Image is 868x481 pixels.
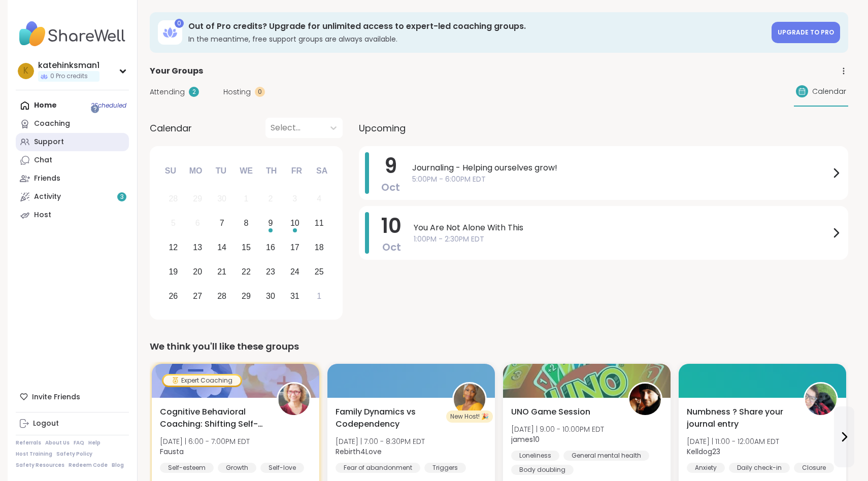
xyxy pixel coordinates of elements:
img: Kelldog23 [805,384,837,415]
div: Sa [311,160,333,182]
a: Activity3 [16,188,129,206]
span: Oct [381,180,400,194]
div: Not available Sunday, September 28th, 2025 [162,188,184,210]
div: Choose Thursday, October 9th, 2025 [260,213,282,234]
div: Choose Wednesday, October 29th, 2025 [236,285,257,307]
div: Choose Wednesday, October 22nd, 2025 [236,261,257,283]
div: 10 [290,216,299,230]
div: Choose Sunday, October 12th, 2025 [162,237,184,259]
div: 25 [315,265,324,279]
div: Choose Saturday, November 1st, 2025 [308,285,330,307]
div: Choose Thursday, October 23rd, 2025 [260,261,282,283]
div: 19 [169,265,178,279]
span: 3 [120,193,124,201]
div: 28 [169,192,178,205]
div: 14 [217,240,226,254]
div: 0 [255,87,265,97]
div: Loneliness [511,451,559,461]
div: 8 [244,216,249,230]
div: Choose Thursday, October 30th, 2025 [260,285,282,307]
a: Coaching [16,115,129,133]
span: 5:00PM - 6:00PM EDT [412,174,830,185]
img: Rebirth4Love [454,384,485,415]
span: Attending [150,87,185,97]
b: Kelldog23 [687,446,720,457]
span: Hosting [223,87,251,97]
span: [DATE] | 6:00 - 7:00PM EDT [160,436,250,446]
div: Th [260,160,283,182]
a: Host Training [16,451,52,458]
a: Redeem Code [69,462,108,469]
div: Choose Sunday, October 26th, 2025 [162,285,184,307]
div: 31 [290,289,299,303]
div: Choose Tuesday, October 28th, 2025 [211,285,233,307]
a: Friends [16,169,129,188]
span: Oct [382,240,401,254]
div: 30 [266,289,275,303]
a: Chat [16,151,129,169]
h3: In the meantime, free support groups are always available. [188,34,765,44]
img: james10 [629,384,661,415]
div: Choose Friday, October 10th, 2025 [284,213,306,234]
div: Host [34,210,51,220]
div: Logout [33,419,59,429]
div: Choose Saturday, October 11th, 2025 [308,213,330,234]
div: 28 [217,289,226,303]
span: Cognitive Behavioral Coaching: Shifting Self-Talk [160,406,265,430]
span: Calendar [150,121,192,135]
div: Choose Sunday, October 19th, 2025 [162,261,184,283]
a: Blog [112,462,124,469]
span: Journaling - Helping ourselves grow! [412,162,830,174]
span: [DATE] | 7:00 - 8:30PM EDT [336,436,425,446]
img: Fausta [278,384,310,415]
div: Choose Friday, October 31st, 2025 [284,285,306,307]
img: ShareWell Nav Logo [16,16,129,52]
div: 1 [244,192,249,205]
div: 5 [171,216,176,230]
div: 4 [317,192,321,205]
span: [DATE] | 11:00 - 12:00AM EDT [687,436,779,446]
div: 29 [242,289,251,303]
div: 22 [242,265,251,279]
h3: Out of Pro credits? Upgrade for unlimited access to expert-led coaching groups. [188,21,765,32]
div: 0 [175,19,184,28]
div: Not available Saturday, October 4th, 2025 [308,188,330,210]
div: General mental health [563,451,649,461]
div: Chat [34,155,52,165]
a: About Us [45,439,70,446]
div: 9 [268,216,273,230]
div: Daily check-in [729,463,790,473]
div: 3 [292,192,297,205]
a: Help [88,439,101,446]
span: Your Groups [150,65,203,77]
div: Choose Thursday, October 16th, 2025 [260,237,282,259]
div: Not available Thursday, October 2nd, 2025 [260,188,282,210]
div: Choose Tuesday, October 7th, 2025 [211,213,233,234]
div: Not available Friday, October 3rd, 2025 [284,188,306,210]
span: Upcoming [359,121,406,135]
div: Choose Monday, October 27th, 2025 [187,285,209,307]
span: 10 [381,212,402,240]
div: 21 [217,265,226,279]
div: 30 [217,192,226,205]
span: 0 Pro credits [50,72,88,81]
div: Self-love [260,463,304,473]
div: 6 [195,216,200,230]
div: Choose Monday, October 20th, 2025 [187,261,209,283]
div: Invite Friends [16,388,129,406]
div: Choose Friday, October 24th, 2025 [284,261,306,283]
div: We think you'll like these groups [150,339,848,354]
div: Growth [218,463,256,473]
div: Not available Sunday, October 5th, 2025 [162,213,184,234]
div: 12 [169,240,178,254]
div: katehinksman1 [38,60,99,71]
div: Choose Wednesday, October 8th, 2025 [236,213,257,234]
div: 7 [220,216,224,230]
div: Mo [184,160,207,182]
div: Choose Saturday, October 18th, 2025 [308,237,330,259]
a: Referrals [16,439,41,446]
div: 27 [193,289,202,303]
a: Safety Resources [16,462,64,469]
div: 1 [317,289,321,303]
div: We [235,160,257,182]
